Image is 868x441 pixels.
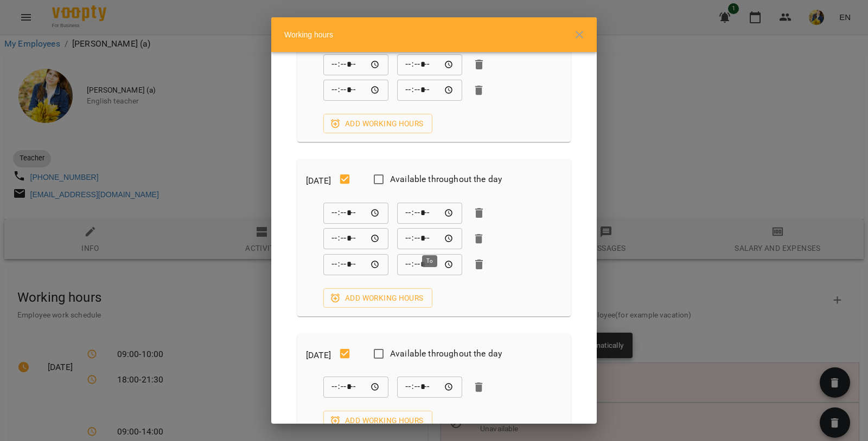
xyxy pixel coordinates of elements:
[323,254,388,275] div: From
[471,205,487,221] button: Delete
[397,202,462,224] div: To
[323,288,432,308] button: Add working hours
[323,114,432,133] button: Add working hours
[306,348,331,363] h6: [DATE]
[323,377,388,398] div: From
[323,54,388,75] div: From
[471,56,487,73] button: Delete
[323,411,432,430] button: Add working hours
[323,80,388,101] div: From
[306,173,331,189] h6: [DATE]
[332,291,424,304] span: Add working hours
[471,231,487,247] button: Delete
[397,80,462,101] div: To
[471,379,487,395] button: Delete
[397,54,462,75] div: To
[471,82,487,99] button: Delete
[323,228,388,250] div: From
[390,173,502,186] span: Available throughout the day
[271,17,597,52] div: Working hours
[323,202,388,224] div: From
[471,256,487,273] button: Delete
[390,347,502,360] span: Available throughout the day
[397,377,462,398] div: To
[397,254,462,275] div: To
[332,117,424,130] span: Add working hours
[332,414,424,427] span: Add working hours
